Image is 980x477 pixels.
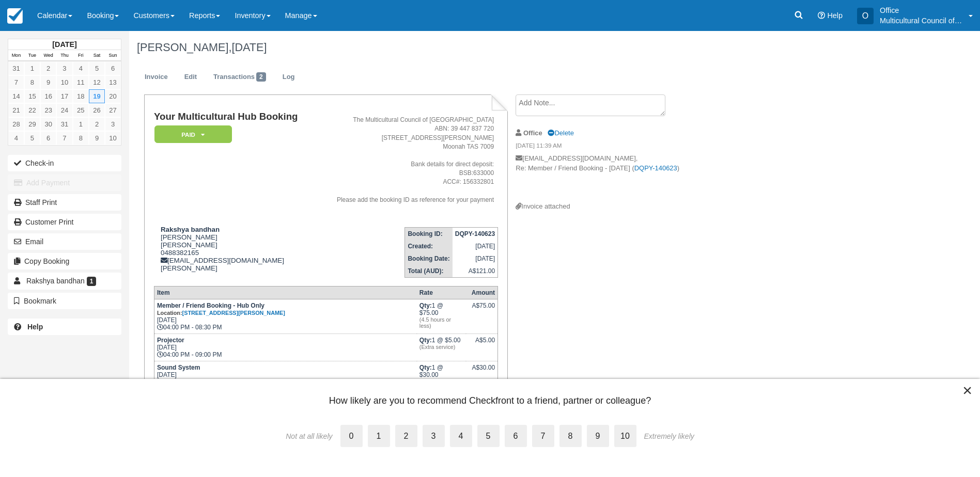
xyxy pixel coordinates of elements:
th: Sun [105,50,121,61]
a: 31 [8,61,24,75]
em: (Extra service) [419,344,463,350]
button: Check-in [8,155,121,171]
th: Thu [56,50,72,61]
strong: Qty [419,364,432,371]
th: Booking Date: [405,252,453,265]
i: Help [818,12,825,19]
div: Not at all likely [286,432,332,440]
button: Email [8,233,121,250]
a: 28 [8,117,24,131]
th: Total (AUD): [405,265,453,278]
a: 22 [24,103,40,117]
td: [DATE] [453,252,498,265]
div: Invoice attached [516,202,690,212]
td: A$121.00 [453,265,498,278]
label: 6 [505,425,527,447]
label: 1 [368,425,390,447]
th: Wed [40,50,56,61]
div: Extremely likely [644,432,694,440]
a: DQPY-140623 [634,164,677,172]
span: 1 [87,277,97,286]
strong: Member / Friend Booking - Hub Only [157,302,285,316]
a: 4 [8,131,24,145]
div: [PERSON_NAME] [PERSON_NAME] 0488382165 [EMAIL_ADDRESS][DOMAIN_NAME] [PERSON_NAME] [154,226,314,272]
th: Item [154,286,416,299]
label: 9 [587,425,609,447]
a: 1 [24,61,40,75]
em: (4.5 hours or less) [419,316,463,329]
span: 2 [256,72,266,82]
td: [DATE] 04:00 PM - 08:30 PM [154,299,416,333]
a: 5 [24,131,40,145]
button: Add Payment [8,174,121,191]
a: 19 [89,89,105,103]
label: 7 [532,425,554,447]
div: How likely are you to recommend Checkfront to a friend, partner or colleague? [15,394,965,412]
div: A$75.00 [469,302,495,317]
a: 6 [105,61,121,75]
a: 3 [105,117,121,131]
td: 1 @ $30.00 [417,361,466,393]
a: 8 [24,75,40,89]
b: Help [27,323,43,331]
a: Customer Print [8,214,121,230]
a: 2 [89,117,105,131]
a: 31 [56,117,72,131]
a: 3 [56,61,72,75]
a: 16 [40,89,56,103]
em: Paid [154,125,232,144]
label: 8 [559,425,582,447]
a: Log [275,67,303,87]
a: 24 [56,103,72,117]
span: Rakshya bandhan [26,277,85,285]
em: (4.5 hours or less) [419,378,463,391]
strong: Qty [419,337,432,344]
label: 3 [423,425,445,447]
label: 0 [340,425,363,447]
span: [DATE] [231,41,267,54]
a: 2 [40,61,56,75]
label: 4 [450,425,472,447]
p: Office [880,5,962,15]
th: Mon [8,50,24,61]
strong: [DATE] [52,40,76,49]
a: 14 [8,89,24,103]
h1: [PERSON_NAME], [137,41,857,54]
td: [DATE] 04:00 PM - 09:00 PM [154,333,416,361]
a: 12 [89,75,105,89]
a: 7 [8,75,24,89]
a: 25 [73,103,89,117]
label: 5 [477,425,500,447]
h1: Your Multicultural Hub Booking [154,112,314,122]
a: Edit [177,67,205,87]
a: 15 [24,89,40,103]
strong: DQPY-140623 [455,230,495,237]
small: Location: [157,310,285,316]
strong: Sound System [157,364,200,371]
button: Close [962,382,972,399]
strong: Rakshya bandhan [161,226,220,233]
a: Staff Print [8,194,121,211]
a: 20 [105,89,121,103]
a: 30 [40,117,56,131]
th: Booking ID: [405,227,453,240]
a: 13 [105,75,121,89]
td: 1 @ $75.00 [417,299,466,333]
a: 26 [89,103,105,117]
span: Help [827,11,843,20]
a: 6 [40,131,56,145]
em: [DATE] 11:39 AM [516,141,690,153]
td: 1 @ $5.00 [417,333,466,361]
label: 10 [614,425,636,447]
a: 5 [89,61,105,75]
a: 17 [56,89,72,103]
p: [EMAIL_ADDRESS][DOMAIN_NAME], Re: Member / Friend Booking - [DATE] ( ) [516,154,690,202]
a: Transactions [206,67,274,87]
a: [STREET_ADDRESS][PERSON_NAME] [182,310,285,316]
a: 11 [73,75,89,89]
th: Tue [24,50,40,61]
strong: Qty [419,302,432,309]
a: 29 [24,117,40,131]
label: 2 [395,425,417,447]
a: 18 [73,89,89,103]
